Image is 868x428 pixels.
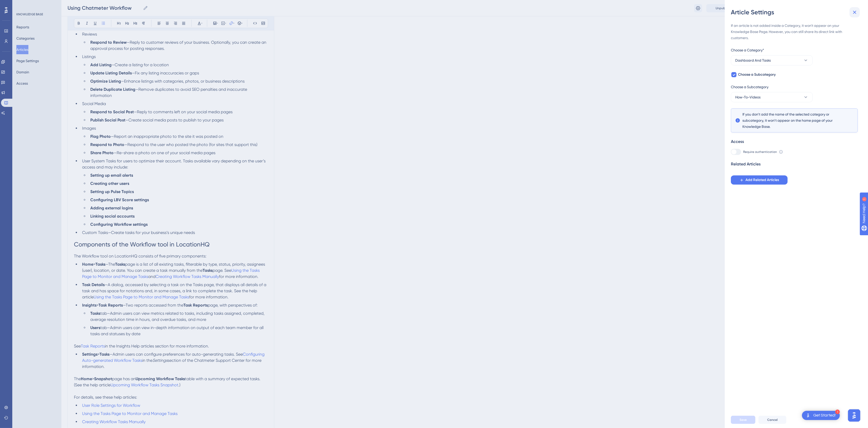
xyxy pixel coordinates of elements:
[12,1,32,7] span: Need Help?
[731,175,788,185] button: Add Related Articles
[731,55,813,65] button: Dashboard And Tasks
[735,57,771,63] span: Dashboard And Tasks
[738,72,776,78] span: Choose a Subcategory
[731,47,764,53] span: Choose a Category*
[735,94,761,100] span: How-To-Videos
[731,8,862,16] div: Article Settings
[805,412,811,419] img: launcher-image-alternative-text
[847,408,862,423] iframe: UserGuiding AI Assistant Launcher
[813,413,836,418] div: Get Started!
[740,418,747,422] span: Save
[731,416,755,424] button: Save
[767,418,778,422] span: Cancel
[731,139,744,145] div: Access
[36,3,37,7] div: 1
[731,84,768,90] span: Choose a Subcategory
[835,410,840,414] div: 1
[745,177,779,183] span: Add Related Articles
[743,150,777,154] span: Require authentication
[731,22,858,41] div: If an article is not added inside a Category, it won't appear on your Knowledge Base Page. Howeve...
[802,411,840,420] div: Open Get Started! checklist, remaining modules: 1
[731,161,761,167] div: Related Articles
[731,92,813,102] button: How-To-Videos
[759,416,786,424] button: Cancel
[742,111,846,130] span: If you don’t add the name of the selected category or subcategory, it won’t appear on the home pa...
